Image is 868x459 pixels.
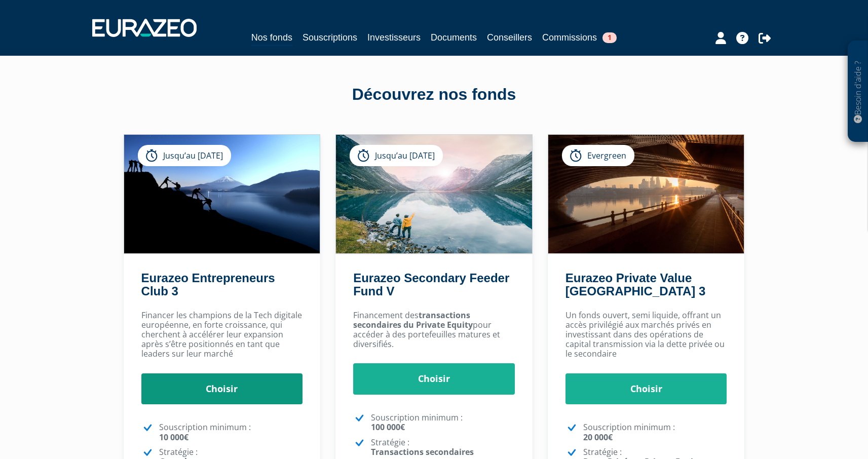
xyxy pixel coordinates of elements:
a: Investisseurs [367,30,421,45]
a: Souscriptions [303,30,357,45]
a: Eurazeo Entrepreneurs Club 3 [141,271,275,298]
div: Découvrez nos fonds [145,83,723,106]
img: Eurazeo Private Value Europe 3 [548,135,744,253]
img: Eurazeo Entrepreneurs Club 3 [124,135,320,253]
div: Evergreen [562,145,634,166]
div: Jusqu’au [DATE] [350,145,443,166]
a: Choisir [353,363,515,395]
a: Eurazeo Secondary Feeder Fund V [353,271,509,298]
p: Besoin d'aide ? [852,46,864,137]
a: Nos fonds [251,30,292,46]
strong: 10 000€ [159,432,188,443]
p: Financer les champions de la Tech digitale européenne, en forte croissance, qui cherchent à accél... [141,311,303,359]
strong: 100 000€ [371,422,405,433]
p: Un fonds ouvert, semi liquide, offrant un accès privilégié aux marchés privés en investissant dan... [565,311,727,359]
a: Conseillers [487,30,532,45]
a: Choisir [565,373,727,405]
a: Commissions1 [542,30,617,45]
a: Documents [431,30,477,45]
img: 1732889491-logotype_eurazeo_blanc_rvb.png [92,19,197,37]
strong: Transactions secondaires [371,446,474,457]
strong: transactions secondaires du Private Equity [353,310,473,330]
p: Stratégie : [371,438,515,457]
p: Financement des pour accéder à des portefeuilles matures et diversifiés. [353,311,515,350]
p: Souscription minimum : [583,423,727,442]
img: Eurazeo Secondary Feeder Fund V [336,135,532,253]
p: Souscription minimum : [371,413,515,432]
a: Eurazeo Private Value [GEOGRAPHIC_DATA] 3 [565,271,705,298]
a: Choisir [141,373,303,405]
span: 1 [602,32,617,43]
div: Jusqu’au [DATE] [138,145,231,166]
p: Souscription minimum : [159,423,303,442]
strong: 20 000€ [583,432,613,443]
